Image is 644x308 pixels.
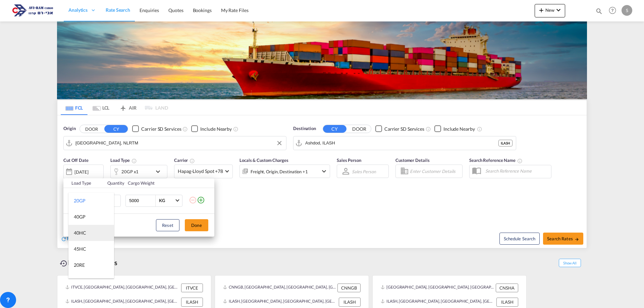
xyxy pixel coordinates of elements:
div: 40HC [74,230,86,236]
div: 20RE [74,262,85,268]
div: 40GP [74,213,86,220]
div: 45HC [74,246,86,252]
div: 40RE [74,278,85,285]
div: 20GP [74,197,86,204]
